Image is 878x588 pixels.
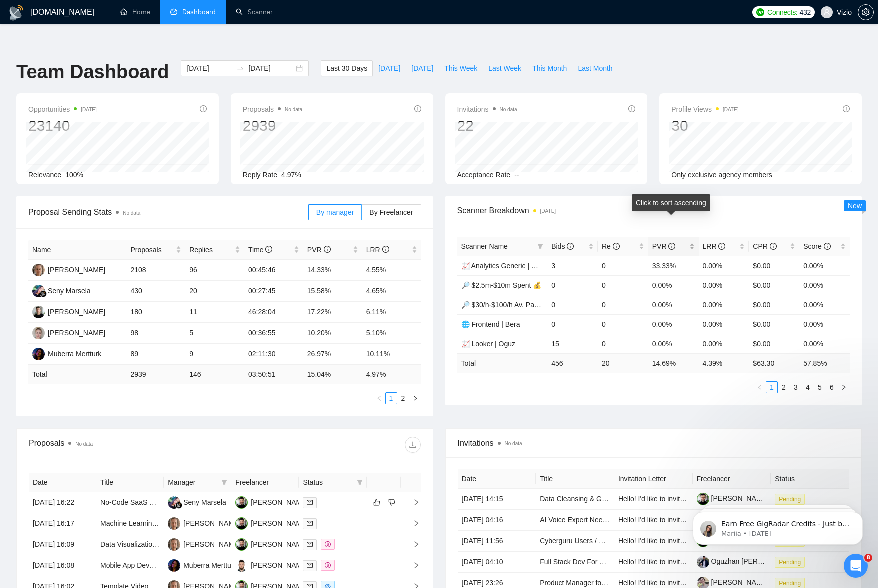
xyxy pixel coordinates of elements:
input: End date [248,63,294,74]
td: 96 [185,260,244,281]
td: 57.85 % [799,353,850,373]
span: LRR [366,246,389,254]
span: info-circle [414,105,421,112]
a: 🔎 $30/h-$100/h Av. Payers 💸 [461,301,558,309]
span: Connects: [767,7,797,18]
span: Invitations [458,437,850,449]
div: Muberra Mertturk [183,560,237,571]
span: No data [505,441,522,446]
iframe: Intercom live chat [844,554,868,578]
a: Oguzhan [PERSON_NAME] [697,557,799,565]
div: [PERSON_NAME] [183,518,241,529]
td: 0 [547,314,598,334]
div: [PERSON_NAME] [48,306,105,317]
span: By manager [316,208,354,216]
img: OG [235,538,248,551]
td: 0.00% [648,295,699,314]
th: Status [771,469,849,489]
button: left [754,381,766,393]
a: searchScanner [236,8,273,16]
span: info-circle [324,246,331,253]
a: 4 [802,382,813,393]
a: 3 [790,382,801,393]
img: gigradar-bm.png [175,502,182,509]
span: Invitations [457,103,517,115]
span: info-circle [718,243,725,250]
time: [DATE] [540,208,556,214]
td: $ 63.30 [749,353,799,373]
td: 146 [185,365,244,384]
span: Acceptance Rate [457,171,511,179]
td: 0 [547,295,598,314]
span: right [412,395,418,401]
td: 03:50:51 [244,365,303,384]
span: right [841,384,847,390]
td: 4.55% [362,260,421,281]
span: No data [285,107,302,112]
td: 15.04 % [303,365,362,384]
span: No data [500,107,517,112]
a: Machine Learning Engineer (RAG & LLM Integration) – Metadata-Driven AI Assistant MVP [100,519,380,527]
td: $0.00 [749,314,799,334]
span: filter [355,475,365,490]
td: [DATE] 16:17 [29,513,96,534]
span: mail [307,520,313,526]
span: Reply Rate [243,171,277,179]
a: 2 [778,382,789,393]
span: filter [221,479,227,485]
span: No data [123,210,140,216]
span: right [405,499,420,506]
img: c15QXSkTbf_nDUAgF2qRKoc9GqDTrm_ONu9nmeYNN62MsHvhNmVjYFMQx5sUhfyAvI [697,556,709,568]
a: Mobile App Development for Pet Sitting Service [100,561,247,569]
span: filter [357,479,363,485]
a: Pending [775,579,809,587]
td: 0.00% [699,256,749,275]
a: 📈 Analytics Generic | Orhan [461,262,551,270]
span: info-circle [668,243,675,250]
span: Relevance [28,171,61,179]
li: 1 [385,392,397,404]
img: MC [235,559,248,572]
a: 1 [766,382,777,393]
button: Last Week [483,60,527,76]
span: CPR [753,242,776,250]
span: Dashboard [182,8,216,16]
a: MMMuberra Mertturk [32,349,101,357]
th: Title [96,473,164,492]
a: OG[PERSON_NAME] [235,498,308,506]
th: Name [28,240,126,260]
span: info-circle [613,243,620,250]
span: info-circle [824,243,831,250]
div: [PERSON_NAME] [48,327,105,338]
a: MC[PERSON_NAME] [235,561,308,569]
span: Time [248,246,272,254]
td: 0 [598,334,648,353]
td: $0.00 [749,275,799,295]
a: homeHome [120,8,150,16]
td: 0 [547,275,598,295]
button: download [405,437,421,453]
div: [PERSON_NAME] [183,539,241,550]
div: 23140 [28,116,97,135]
td: 15 [547,334,598,353]
span: dashboard [170,8,177,15]
span: Last 30 Days [326,63,367,74]
a: Product Manager for [PERSON_NAME] [540,579,663,587]
a: 🔎 $2.5m-$10m Spent 💰 [461,281,542,289]
div: [PERSON_NAME] [48,264,105,275]
td: 0 [598,256,648,275]
td: $0.00 [749,295,799,314]
td: [DATE] 14:15 [458,489,536,510]
p: Message from Mariia, sent 1w ago [44,39,173,48]
a: Cyberguru Users / Cyber Awareness Leaders in [GEOGRAPHIC_DATA] – Paid Survey [540,537,808,545]
span: filter [219,475,229,490]
a: SK[PERSON_NAME] [168,519,241,527]
td: 20 [185,281,244,302]
td: 11 [185,302,244,323]
button: setting [858,4,874,20]
span: This Week [444,63,477,74]
span: info-circle [770,243,777,250]
li: 5 [814,381,826,393]
td: 0.00% [699,295,749,314]
td: 20 [598,353,648,373]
